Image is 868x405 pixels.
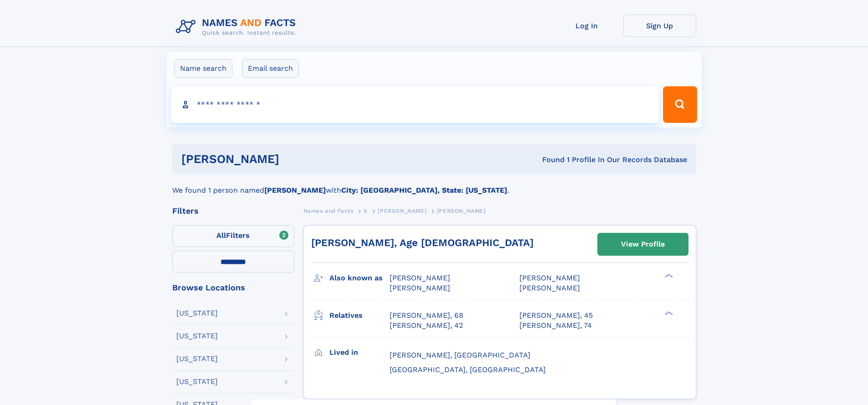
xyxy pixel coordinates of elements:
[172,174,696,196] div: We found 1 person named with .
[390,284,450,292] span: [PERSON_NAME]
[176,332,218,340] div: [US_STATE]
[378,205,426,216] a: [PERSON_NAME]
[598,233,688,255] a: View Profile
[329,270,390,286] h3: Also known as
[390,351,530,359] span: [PERSON_NAME], [GEOGRAPHIC_DATA]
[663,273,673,279] div: ❯
[172,207,294,215] div: Filters
[181,153,411,165] h1: [PERSON_NAME]
[550,15,623,37] a: Log In
[390,365,546,374] span: [GEOGRAPHIC_DATA], [GEOGRAPHIC_DATA]
[311,237,534,248] a: [PERSON_NAME], Age [DEMOGRAPHIC_DATA]
[176,355,218,363] div: [US_STATE]
[176,378,218,385] div: [US_STATE]
[174,59,232,78] label: Name search
[172,225,294,247] label: Filters
[378,208,426,214] span: [PERSON_NAME]
[303,205,354,216] a: Names and Facts
[437,208,486,214] span: [PERSON_NAME]
[390,321,463,331] a: [PERSON_NAME], 42
[172,15,303,39] img: Logo Names and Facts
[364,208,368,214] span: S
[621,234,665,255] div: View Profile
[519,284,580,292] span: [PERSON_NAME]
[519,274,580,282] span: [PERSON_NAME]
[216,231,226,240] span: All
[623,15,696,37] a: Sign Up
[171,86,659,123] input: search input
[663,310,673,316] div: ❯
[390,274,450,282] span: [PERSON_NAME]
[329,308,390,323] h3: Relatives
[390,310,463,321] a: [PERSON_NAME], 68
[329,345,390,360] h3: Lived in
[663,86,697,123] button: Search Button
[242,59,299,78] label: Email search
[172,284,294,292] div: Browse Locations
[411,155,687,165] div: Found 1 Profile In Our Records Database
[519,321,592,331] a: [PERSON_NAME], 74
[364,205,368,216] a: S
[341,186,507,195] b: City: [GEOGRAPHIC_DATA], State: [US_STATE]
[519,310,593,321] a: [PERSON_NAME], 45
[176,310,218,317] div: [US_STATE]
[264,186,326,195] b: [PERSON_NAME]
